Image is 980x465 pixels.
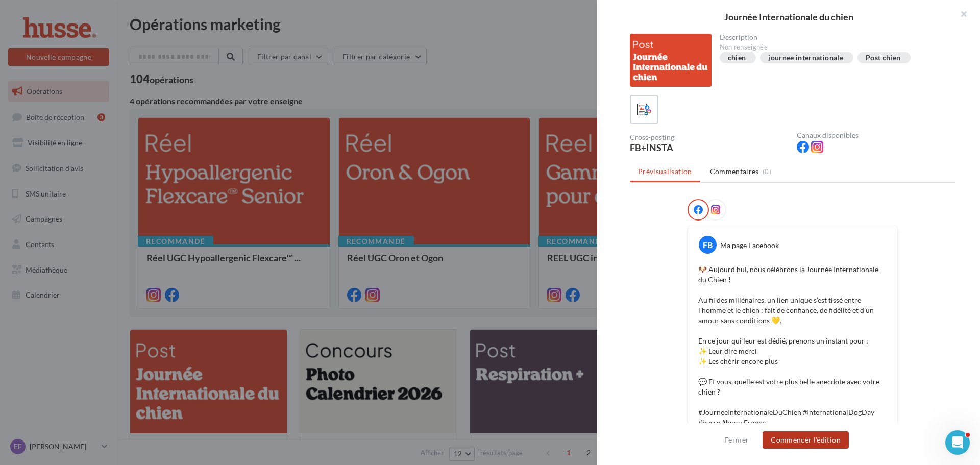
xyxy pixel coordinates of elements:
[763,167,771,176] span: (0)
[710,166,759,177] span: Commentaires
[614,12,964,21] div: Journée Internationale du chien
[699,236,717,254] div: FB
[698,264,887,428] p: 🐶 Aujourd’hui, nous célébrons la Journée Internationale du Chien ! Au fil des millénaires, un lie...
[763,431,849,449] button: Commencer l'édition
[945,430,970,455] iframe: Intercom live chat
[720,434,753,446] button: Fermer
[630,134,789,141] div: Cross-posting
[720,43,948,52] div: Non renseignée
[866,54,901,62] div: Post chien
[797,132,955,139] div: Canaux disponibles
[728,54,746,62] div: chien
[768,54,843,62] div: journee internationale
[720,34,948,41] div: Description
[720,240,779,251] div: Ma page Facebook
[630,143,789,152] div: FB+INSTA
